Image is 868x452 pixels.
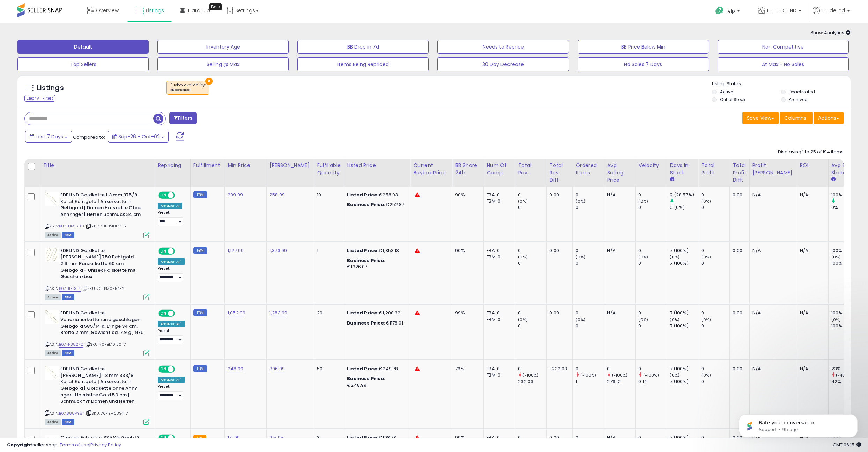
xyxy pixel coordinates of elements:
div: 2 (28.57%) [670,192,698,198]
span: FBM [62,232,74,238]
div: Amazon AI * [158,258,185,265]
small: (0%) [638,254,648,260]
div: Amazon AI [158,203,182,209]
div: 0.00 [549,435,567,441]
span: Show Analytics [810,29,851,36]
div: €1178.01 [347,320,405,326]
span: All listings currently available for purchase on Amazon [45,294,61,300]
div: Fulfillment [193,162,222,169]
div: ASIN: [45,192,149,237]
div: 99% [455,310,478,316]
div: €258.03 [347,192,405,198]
div: 3 [317,435,339,441]
div: 0 [701,248,729,254]
div: 0.00 [733,248,744,254]
div: 0 [576,310,604,316]
b: EDELIND Goldkette, Venezianerkette rund geschlagen Gelbgold 585/14 K, L?nge 34 cm, Breite 2 mm, G... [60,310,145,337]
small: (0%) [576,198,585,204]
div: €248.99 [347,376,405,388]
a: 248.99 [228,365,243,372]
div: 7 (100%) [670,366,698,372]
b: Business Price: [347,201,385,208]
button: No Sales 7 Days [578,57,709,71]
h5: Listings [37,83,64,93]
b: Listed Price: [347,365,379,372]
div: 0 [638,366,667,372]
button: Inventory Age [157,40,289,54]
small: (0%) [576,254,585,260]
div: 0 [576,204,604,211]
div: N/A [607,248,630,254]
div: Profit [PERSON_NAME] [752,162,794,176]
div: N/A [800,192,823,198]
a: 1,052.99 [228,309,245,316]
div: 100% [831,260,860,267]
small: (0%) [670,372,680,378]
span: Columns [784,115,806,122]
span: | SKU: 70FBM0177-5 [85,223,126,229]
div: 90% [455,192,478,198]
small: FBM [193,191,207,198]
button: BB Price Below Min [578,40,709,54]
div: N/A [752,192,792,198]
span: All listings currently available for purchase on Amazon [45,232,61,238]
small: (0%) [576,317,585,322]
small: (0%) [518,317,528,322]
div: ASIN: [45,366,149,424]
label: Active [720,89,733,95]
button: × [205,78,213,85]
div: Velocity [638,162,664,169]
b: Business Price: [347,375,385,382]
div: 0.00 [549,310,567,316]
span: FBM [62,294,74,300]
div: 0 [518,192,546,198]
div: ROI [800,162,825,169]
div: €198.73 [347,435,405,441]
small: (0%) [518,198,528,204]
div: 0 [576,435,604,441]
span: All listings currently available for purchase on Amazon [45,419,61,425]
div: €1,200.32 [347,310,405,316]
div: N/A [752,310,792,316]
div: Preset: [158,210,185,226]
span: All listings currently available for purchase on Amazon [45,350,61,356]
button: Needs to Reprice [437,40,569,54]
small: (-100%) [643,372,659,378]
a: 1,373.99 [269,247,287,254]
span: OFF [174,311,185,316]
small: (-45.24%) [836,372,855,378]
span: DataHub [188,7,210,14]
span: Listings [146,7,164,14]
span: ON [159,435,168,441]
div: FBA: 0 [487,435,510,441]
div: 0 [638,310,667,316]
div: €1,353.13 [347,248,405,254]
span: ON [159,311,168,316]
div: 7 (100%) [670,323,698,329]
div: seller snap | | [7,442,121,449]
div: 0 (0%) [670,204,698,211]
button: Sep-26 - Oct-02 [108,131,169,143]
div: 0 [701,366,729,372]
label: Archived [789,96,808,102]
a: Hi Edelind [813,7,850,23]
a: 215.95 [269,434,283,441]
div: 0 [638,192,667,198]
div: 100% [831,310,860,316]
div: Displaying 1 to 25 of 194 items [778,149,844,155]
div: 42% [831,379,860,385]
label: Out of Stock [720,96,745,102]
p: Listing States: [712,81,851,87]
div: Repricing [158,162,187,169]
div: FBM: 0 [487,372,510,378]
b: EDELIND Goldkette [PERSON_NAME] 1.3 mm 333/8 Karat Echtgold | Ankerkette in Gelbgold | Goldkette ... [60,366,145,406]
span: | SKU: 70FBM0554-2 [82,286,124,291]
span: ON [159,248,168,254]
div: 0 [518,323,546,329]
button: Default [17,40,149,54]
div: Total Rev. [518,162,543,176]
